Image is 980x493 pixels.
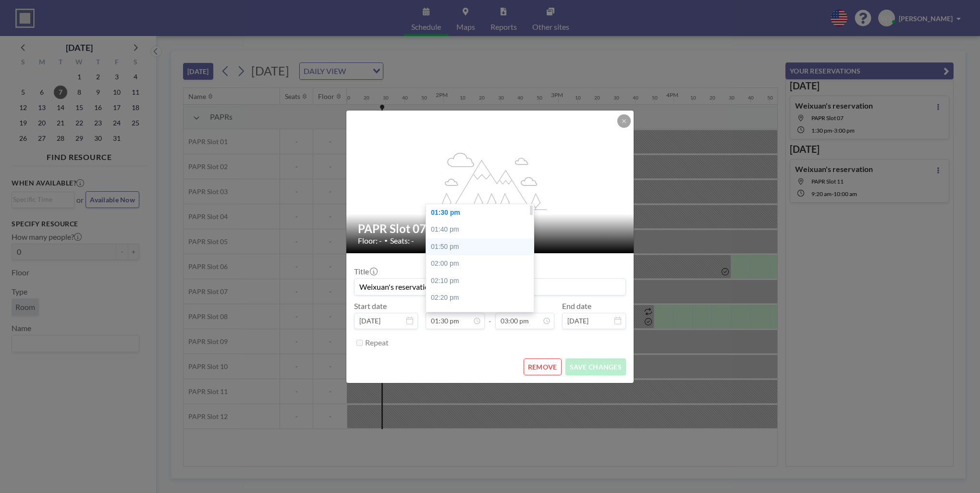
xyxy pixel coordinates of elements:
[426,289,539,307] div: 02:20 pm
[489,305,491,326] span: -
[384,237,388,244] span: •
[358,236,382,246] span: Floor: -
[358,222,623,236] h2: PAPR Slot 07
[426,255,539,272] div: 02:00 pm
[426,238,539,256] div: 01:50 pm
[426,204,539,222] div: 01:30 pm
[562,301,591,311] label: End date
[354,301,387,311] label: Start date
[426,307,539,324] div: 02:30 pm
[365,338,389,347] label: Repeat
[434,152,547,210] g: flex-grow: 1.2;
[524,358,562,375] button: REMOVE
[565,358,626,375] button: SAVE CHANGES
[426,221,539,238] div: 01:40 pm
[355,279,625,295] input: (No title)
[390,236,414,246] span: Seats: -
[426,272,539,290] div: 02:10 pm
[354,267,377,276] label: Title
